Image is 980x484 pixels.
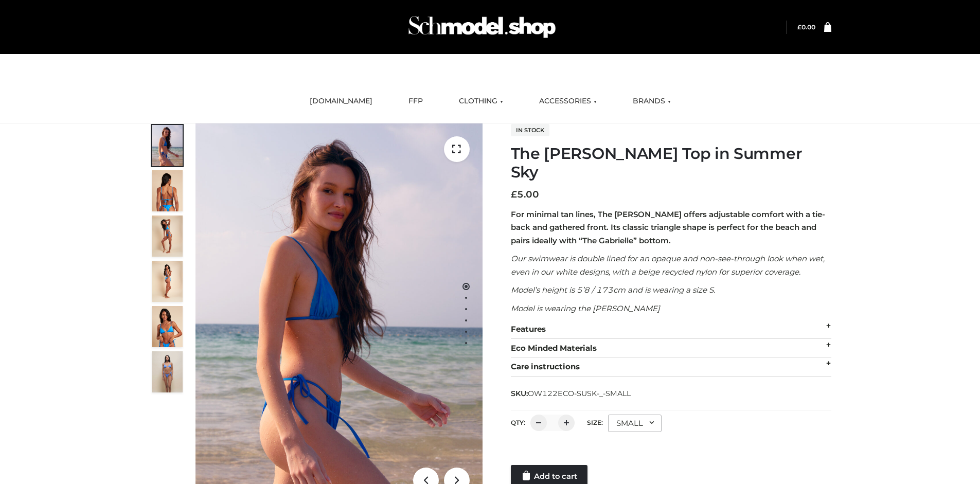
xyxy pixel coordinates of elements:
[531,90,604,113] a: ACCESSORIES
[152,261,183,302] img: 3.Alex-top_CN-1-1-2.jpg
[625,90,679,113] a: BRANDS
[511,254,825,277] em: Our swimwear is double lined for an opaque and non-see-through look when wet, even in our white d...
[511,189,517,200] span: £
[152,216,183,257] img: 4.Alex-top_CN-1-1-2.jpg
[405,7,559,47] img: Schmodel Admin 964
[401,90,431,113] a: FFP
[302,90,380,113] a: [DOMAIN_NAME]
[608,415,662,432] div: SMALL
[511,124,549,136] span: In stock
[511,209,825,245] strong: For minimal tan lines, The [PERSON_NAME] offers adjustable comfort with a tie-back and gathered f...
[152,306,183,347] img: 2.Alex-top_CN-1-1-2.jpg
[511,285,715,295] em: Model’s height is 5’8 / 173cm and is wearing a size S.
[511,419,525,426] label: QTY:
[152,125,183,166] img: 1.Alex-top_SS-1_4464b1e7-c2c9-4e4b-a62c-58381cd673c0-1.jpg
[528,389,631,398] span: OW122ECO-SUSK-_-SMALL
[511,189,539,200] bdi: 5.00
[587,419,603,426] label: Size:
[451,90,511,113] a: CLOTHING
[511,320,831,339] div: Features
[511,145,831,182] h1: The [PERSON_NAME] Top in Summer Sky
[797,23,815,31] bdi: 0.00
[797,23,801,31] span: £
[511,357,831,377] div: Care instructions
[511,339,831,358] div: Eco Minded Materials
[797,23,815,31] a: £0.00
[511,387,632,400] span: SKU:
[152,351,183,392] img: SSVC.jpg
[511,303,660,313] em: Model is wearing the [PERSON_NAME]
[152,170,183,211] img: 5.Alex-top_CN-1-1_1-1.jpg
